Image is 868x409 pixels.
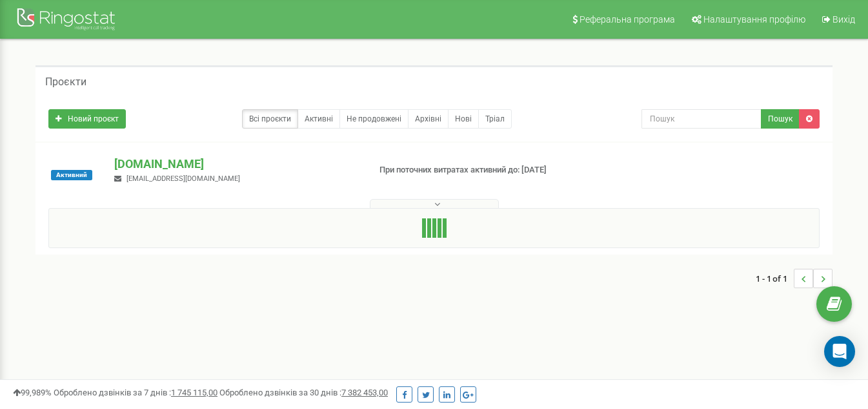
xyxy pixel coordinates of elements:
[45,76,86,88] h5: Проєкти
[703,14,805,25] span: Налаштування профілю
[339,109,409,129] a: Не продовжені
[171,388,217,397] u: 1 745 115,00
[761,109,800,129] button: Пошук
[641,109,762,129] input: Пошук
[408,109,449,129] a: Архівні
[13,388,52,397] span: 99,989%
[756,269,794,288] span: 1 - 1 of 1
[242,109,298,129] a: Всі проєкти
[341,388,388,397] u: 7 382 453,00
[478,109,512,129] a: Тріал
[379,164,558,176] p: При поточних витратах активний до: [DATE]
[448,109,479,129] a: Нові
[833,14,855,25] span: Вихід
[824,336,855,367] div: Open Intercom Messenger
[580,14,675,25] span: Реферальна програма
[114,156,358,173] p: [DOMAIN_NAME]
[298,109,340,129] a: Активні
[51,170,92,180] span: Активний
[54,388,217,397] span: Оброблено дзвінків за 7 днів :
[219,388,388,397] span: Оброблено дзвінків за 30 днів :
[48,109,126,129] a: Новий проєкт
[126,174,240,183] span: [EMAIL_ADDRESS][DOMAIN_NAME]
[756,256,833,301] nav: ...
